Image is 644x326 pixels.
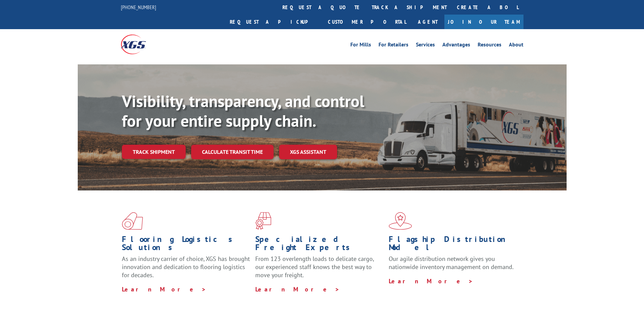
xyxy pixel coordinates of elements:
p: From 123 overlength loads to delicate cargo, our experienced staff knows the best way to move you... [255,255,384,285]
img: xgs-icon-flagship-distribution-model-red [389,212,412,230]
a: Calculate transit time [191,145,274,159]
a: Customer Portal [323,15,411,29]
a: Join Our Team [444,15,523,29]
img: xgs-icon-focused-on-flooring-red [255,212,271,230]
a: Learn More > [255,285,340,293]
a: Advantages [442,42,470,49]
a: XGS ASSISTANT [279,145,337,159]
h1: Flooring Logistics Solutions [122,235,250,255]
a: Learn More > [389,277,473,285]
span: As an industry carrier of choice, XGS has brought innovation and dedication to flooring logistics... [122,255,250,279]
a: Request a pickup [225,15,323,29]
h1: Specialized Freight Experts [255,235,384,255]
a: Learn More > [122,285,206,293]
b: Visibility, transparency, and control for your entire supply chain. [122,90,364,131]
a: Agent [411,15,444,29]
img: xgs-icon-total-supply-chain-intelligence-red [122,212,143,230]
a: [PHONE_NUMBER] [121,4,156,11]
a: About [509,42,523,49]
h1: Flagship Distribution Model [389,235,517,255]
a: Resources [478,42,501,49]
a: For Mills [350,42,371,49]
a: Track shipment [122,145,186,159]
a: Services [416,42,435,49]
a: For Retailers [379,42,408,49]
span: Our agile distribution network gives you nationwide inventory management on demand. [389,255,514,271]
